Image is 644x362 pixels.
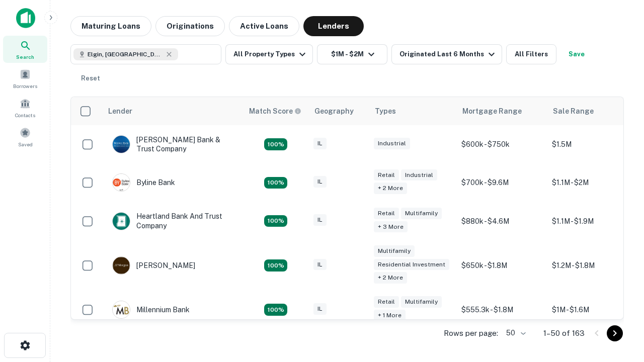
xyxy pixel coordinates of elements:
[113,301,130,318] img: picture
[547,291,637,329] td: $1M - $1.6M
[369,97,456,125] th: Types
[264,304,287,316] div: Matching Properties: 16, hasApolloMatch: undefined
[112,212,233,230] div: Heartland Bank And Trust Company
[456,291,547,329] td: $555.3k - $1.8M
[374,259,449,270] div: Residential Investment
[264,177,287,189] div: Matching Properties: 18, hasApolloMatch: undefined
[113,174,130,191] img: picture
[74,68,107,88] button: Reset
[313,214,327,226] div: IL
[15,111,35,119] span: Contacts
[113,257,130,274] img: picture
[374,138,410,149] div: Industrial
[607,325,623,341] button: Go to next page
[444,327,498,339] p: Rows per page:
[547,163,637,202] td: $1.1M - $2M
[313,176,327,188] div: IL
[16,8,35,28] img: capitalize-icon.png
[456,202,547,240] td: $880k - $4.6M
[456,240,547,291] td: $650k - $1.8M
[303,16,364,36] button: Lenders
[374,208,399,219] div: Retail
[399,48,498,60] div: Originated Last 6 Months
[317,44,387,64] button: $1M - $2M
[391,44,502,64] button: Originated Last 6 Months
[225,44,313,64] button: All Property Types
[462,105,522,117] div: Mortgage Range
[113,136,130,153] img: picture
[401,208,442,219] div: Multifamily
[502,326,527,340] div: 50
[374,169,399,181] div: Retail
[249,106,299,117] h6: Match Score
[401,296,442,308] div: Multifamily
[547,202,637,240] td: $1.1M - $1.9M
[313,259,327,270] div: IL
[374,310,406,321] div: + 1 more
[314,105,354,117] div: Geography
[243,97,308,125] th: Capitalize uses an advanced AI algorithm to match your search with the best lender. The match sco...
[112,301,190,319] div: Millennium Bank
[264,215,287,227] div: Matching Properties: 20, hasApolloMatch: undefined
[313,303,327,315] div: IL
[102,97,243,125] th: Lender
[3,123,47,150] a: Saved
[553,105,594,117] div: Sale Range
[547,125,637,163] td: $1.5M
[13,82,37,90] span: Borrowers
[543,327,585,339] p: 1–50 of 163
[264,138,287,150] div: Matching Properties: 28, hasApolloMatch: undefined
[594,249,644,298] iframe: Chat Widget
[374,296,399,308] div: Retail
[16,53,34,61] span: Search
[70,16,151,36] button: Maturing Loans
[113,213,130,230] img: picture
[547,97,637,125] th: Sale Range
[249,106,301,117] div: Capitalize uses an advanced AI algorithm to match your search with the best lender. The match sco...
[374,221,408,233] div: + 3 more
[560,44,593,64] button: Save your search to get updates of matches that match your search criteria.
[374,272,407,284] div: + 2 more
[456,163,547,202] td: $700k - $9.6M
[229,16,299,36] button: Active Loans
[313,138,327,149] div: IL
[3,65,47,92] a: Borrowers
[88,50,163,59] span: Elgin, [GEOGRAPHIC_DATA], [GEOGRAPHIC_DATA]
[112,173,175,192] div: Byline Bank
[547,240,637,291] td: $1.2M - $1.8M
[3,94,47,121] a: Contacts
[374,245,415,257] div: Multifamily
[3,36,47,63] a: Search
[375,105,396,117] div: Types
[456,97,547,125] th: Mortgage Range
[112,256,195,275] div: [PERSON_NAME]
[401,169,437,181] div: Industrial
[108,105,132,117] div: Lender
[112,135,233,153] div: [PERSON_NAME] Bank & Trust Company
[155,16,225,36] button: Originations
[18,140,33,148] span: Saved
[506,44,556,64] button: All Filters
[456,125,547,163] td: $600k - $750k
[308,97,369,125] th: Geography
[374,183,407,194] div: + 2 more
[264,259,287,271] div: Matching Properties: 24, hasApolloMatch: undefined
